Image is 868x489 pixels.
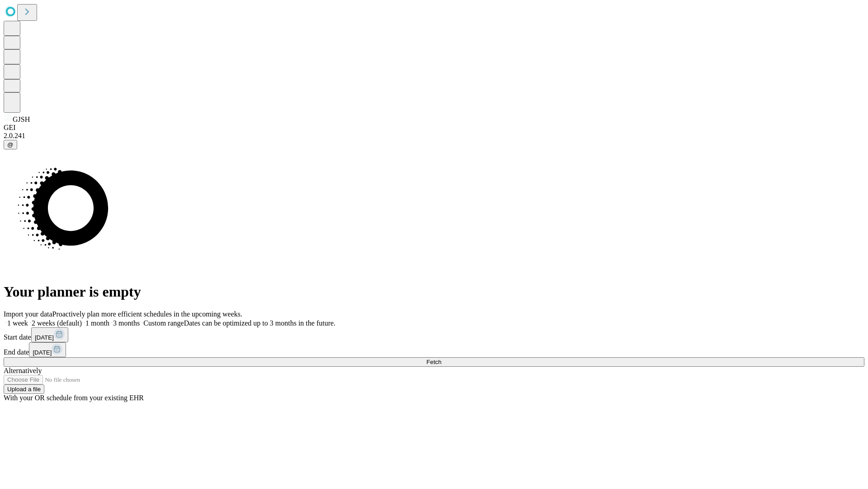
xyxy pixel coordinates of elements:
span: Dates can be optimized up to 3 months in the future. [184,319,335,327]
button: @ [4,140,17,149]
div: GEI [4,124,864,132]
span: Fetch [426,359,441,365]
span: @ [7,141,14,148]
span: [DATE] [33,349,52,356]
span: Import your data [4,310,52,318]
span: Alternatively [4,367,42,374]
span: [DATE] [35,334,54,341]
button: Upload a file [4,384,44,394]
div: Start date [4,327,864,342]
button: Fetch [4,357,864,367]
span: 1 month [85,319,109,327]
div: End date [4,342,864,357]
button: [DATE] [31,327,68,342]
span: 1 week [7,319,28,327]
span: 2 weeks (default) [32,319,82,327]
span: GJSH [13,115,30,123]
button: [DATE] [29,342,66,357]
span: 3 months [113,319,140,327]
span: Proactively plan more efficient schedules in the upcoming weeks. [52,310,242,318]
span: Custom range [143,319,184,327]
span: With your OR schedule from your existing EHR [4,394,144,402]
div: 2.0.241 [4,132,864,140]
h1: Your planner is empty [4,283,864,300]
